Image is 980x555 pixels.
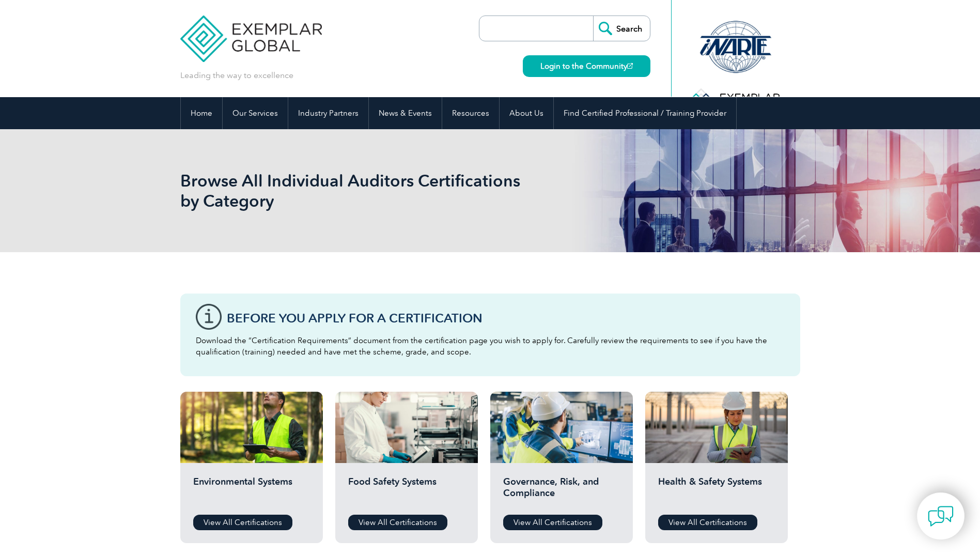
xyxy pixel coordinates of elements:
img: open_square.png [627,63,633,69]
input: Search [593,16,650,41]
a: News & Events [369,97,442,129]
a: Login to the Community [523,55,650,77]
p: Download the “Certification Requirements” document from the certification page you wish to apply ... [196,335,785,358]
h2: Governance, Risk, and Compliance [503,476,620,507]
a: Resources [442,97,499,129]
p: Leading the way to excellence [180,70,293,81]
a: Home [181,97,222,129]
a: About Us [500,97,553,129]
h2: Environmental Systems [193,476,310,507]
img: contact-chat.png [928,503,954,529]
h3: Before You Apply For a Certification [227,312,785,325]
a: View All Certifications [193,515,292,530]
a: Find Certified Professional / Training Provider [554,97,736,129]
h1: Browse All Individual Auditors Certifications by Category [180,171,577,211]
a: Our Services [223,97,288,129]
a: View All Certifications [503,515,602,530]
a: View All Certifications [658,515,757,530]
h2: Food Safety Systems [348,476,465,507]
a: Industry Partners [288,97,368,129]
a: View All Certifications [348,515,447,530]
h2: Health & Safety Systems [658,476,775,507]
